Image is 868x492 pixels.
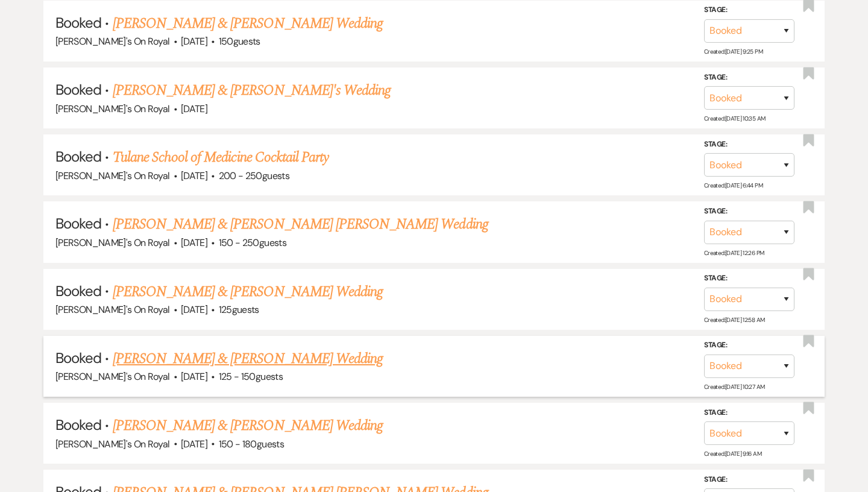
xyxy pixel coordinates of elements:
[704,272,794,285] label: Stage:
[55,236,170,249] span: [PERSON_NAME]'s On Royal
[219,236,286,249] span: 150 - 250 guests
[704,473,794,487] label: Stage:
[55,35,170,48] span: [PERSON_NAME]'s On Royal
[181,169,207,182] span: [DATE]
[55,282,101,300] span: Booked
[55,147,101,166] span: Booked
[219,35,260,48] span: 150 guests
[113,348,383,370] a: [PERSON_NAME] & [PERSON_NAME] Wedding
[704,115,765,122] span: Created: [DATE] 10:35 AM
[219,303,259,316] span: 125 guests
[55,102,170,115] span: [PERSON_NAME]'s On Royal
[219,370,283,383] span: 125 - 150 guests
[704,181,763,189] span: Created: [DATE] 6:44 PM
[704,4,794,17] label: Stage:
[113,415,383,437] a: [PERSON_NAME] & [PERSON_NAME] Wedding
[55,214,101,233] span: Booked
[181,102,207,115] span: [DATE]
[113,80,391,101] a: [PERSON_NAME] & [PERSON_NAME]'s Wedding
[181,35,207,48] span: [DATE]
[704,248,764,256] span: Created: [DATE] 12:26 PM
[704,450,761,458] span: Created: [DATE] 9:16 AM
[181,303,207,316] span: [DATE]
[704,316,764,324] span: Created: [DATE] 12:58 AM
[181,236,207,249] span: [DATE]
[55,438,170,450] span: [PERSON_NAME]'s On Royal
[704,406,794,419] label: Stage:
[55,80,101,99] span: Booked
[55,415,101,434] span: Booked
[704,138,794,151] label: Stage:
[704,205,794,218] label: Stage:
[55,13,101,32] span: Booked
[219,169,289,182] span: 200 - 250 guests
[704,383,764,391] span: Created: [DATE] 10:27 AM
[181,370,207,383] span: [DATE]
[181,438,207,450] span: [DATE]
[704,339,794,352] label: Stage:
[113,147,329,168] a: Tulane School of Medicine Cocktail Party
[55,169,170,182] span: [PERSON_NAME]'s On Royal
[55,370,170,383] span: [PERSON_NAME]'s On Royal
[704,48,763,55] span: Created: [DATE] 9:25 PM
[113,13,383,34] a: [PERSON_NAME] & [PERSON_NAME] Wedding
[113,281,383,303] a: [PERSON_NAME] & [PERSON_NAME] Wedding
[55,348,101,367] span: Booked
[113,213,488,235] a: [PERSON_NAME] & [PERSON_NAME] [PERSON_NAME] Wedding
[704,71,794,84] label: Stage:
[55,303,170,316] span: [PERSON_NAME]'s On Royal
[219,438,284,450] span: 150 - 180 guests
